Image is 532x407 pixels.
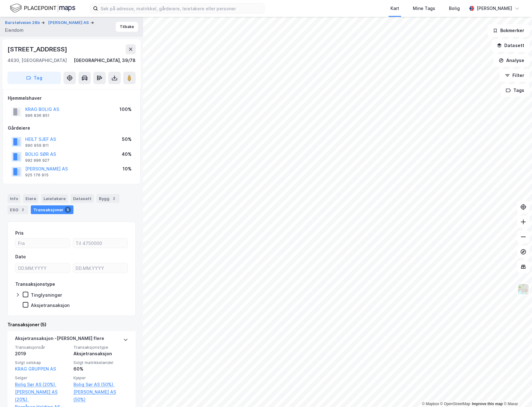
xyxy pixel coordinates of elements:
[15,366,56,371] a: KRAG GRUPPEN AS
[7,72,61,84] button: Tag
[73,388,128,403] a: [PERSON_NAME] AS (50%)
[15,350,70,357] div: 2019
[48,20,90,26] button: [PERSON_NAME] AS
[111,195,117,202] div: 2
[15,388,70,403] a: [PERSON_NAME] AS (20%),
[74,57,136,64] div: [GEOGRAPHIC_DATA], 39/78
[7,205,28,214] div: ESG
[98,4,264,13] input: Søk på adresse, matrikkel, gårdeiere, leietakere eller personer
[23,194,39,203] div: Eiere
[8,124,135,132] div: Gårdeiere
[31,205,73,214] div: Transaksjoner
[15,381,70,388] a: Bolig Sør AS (20%),
[73,381,128,388] a: Bolig Sør AS (50%),
[501,84,530,97] button: Tags
[73,345,128,350] span: Transaksjonstype
[492,39,530,52] button: Datasett
[413,5,435,12] div: Mine Tags
[449,5,460,12] div: Bolig
[15,229,24,237] div: Pris
[122,151,132,158] div: 40%
[73,375,128,381] span: Kjøper
[15,280,55,288] div: Transaksjonstype
[16,263,70,273] input: DD.MM.YYYY
[122,136,132,143] div: 50%
[16,238,70,248] input: Fra
[500,69,530,82] button: Filter
[440,402,470,406] a: OpenStreetMap
[8,94,135,102] div: Hjemmelshaver
[73,360,128,365] span: Solgt matrikkelandel
[31,292,62,298] div: Tinglysninger
[7,194,21,203] div: Info
[31,302,70,308] div: Aksjetransaksjon
[25,113,49,118] div: 996 836 851
[25,173,49,178] div: 925 176 915
[20,207,26,213] div: 2
[10,3,75,14] img: logo.f888ab2527a4732fd821a326f86c7f29.svg
[477,5,512,12] div: [PERSON_NAME]
[15,253,26,261] div: Dato
[488,24,530,37] button: Bokmerker
[5,26,24,34] div: Eiendom
[119,106,132,113] div: 100%
[517,283,529,295] img: Z
[15,375,70,381] span: Selger
[73,238,128,248] input: Til 4750000
[65,207,71,213] div: 5
[123,165,132,173] div: 10%
[7,57,67,64] div: 4630, [GEOGRAPHIC_DATA]
[15,360,70,365] span: Solgt selskap
[73,365,128,373] div: 60%
[15,335,104,345] div: Aksjetransaksjon - [PERSON_NAME] flere
[25,143,49,148] div: 990 959 811
[15,345,70,350] span: Transaksjonsår
[422,402,439,406] a: Mapbox
[390,5,399,12] div: Kart
[472,402,503,406] a: Improve this map
[7,44,68,54] div: [STREET_ADDRESS]
[73,350,128,357] div: Aksjetransaksjon
[71,194,94,203] div: Datasett
[25,158,49,163] div: 992 996 927
[41,194,68,203] div: Leietakere
[501,377,532,407] iframe: Chat Widget
[96,194,119,203] div: Bygg
[116,22,138,32] button: Tilbake
[5,20,41,26] button: Barstølveien 28b
[73,263,128,273] input: DD.MM.YYYY
[493,54,530,67] button: Analyse
[7,321,136,328] div: Transaksjoner (5)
